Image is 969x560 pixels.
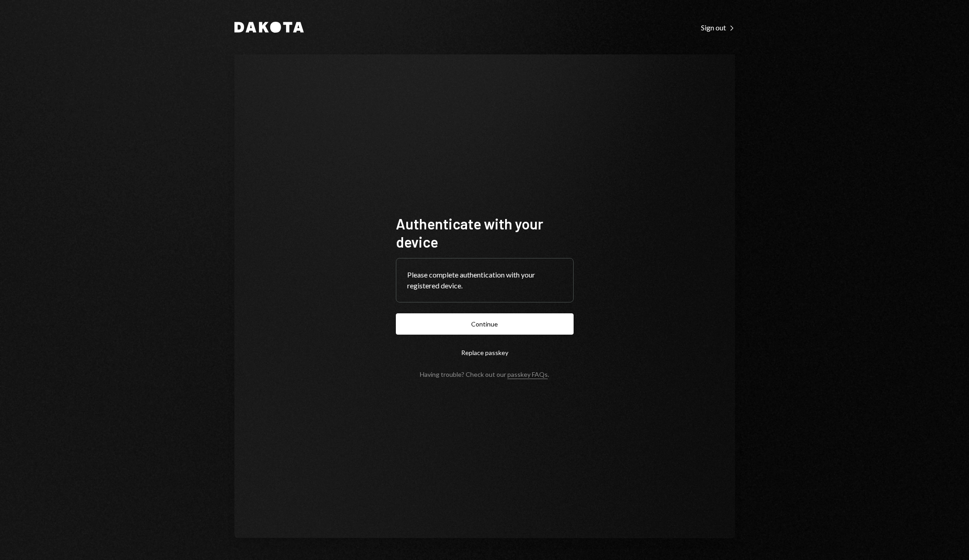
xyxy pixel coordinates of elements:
div: Having trouble? Check out our . [420,370,549,378]
button: Continue [396,313,574,335]
a: Sign out [701,22,735,32]
a: passkey FAQs [507,370,548,379]
button: Replace passkey [396,342,574,363]
h1: Authenticate with your device [396,214,574,251]
div: Please complete authentication with your registered device. [407,269,562,291]
div: Sign out [701,23,735,32]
